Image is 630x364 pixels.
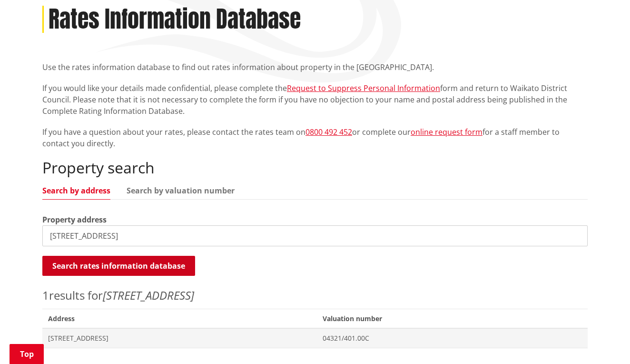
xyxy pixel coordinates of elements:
[42,287,49,303] span: 1
[42,256,195,276] button: Search rates information database
[586,324,620,358] iframe: Messenger Launcher
[317,309,588,328] span: Valuation number
[411,127,482,137] a: online request form
[42,61,588,73] p: Use the rates information database to find out rates information about property in the [GEOGRAPHI...
[10,344,44,364] a: Top
[323,334,582,343] span: 04321/401.00C
[42,328,588,348] a: [STREET_ADDRESS] 04321/401.00C
[127,187,235,194] a: Search by valuation number
[42,159,588,177] h2: Property search
[42,126,588,149] p: If you have a question about your rates, please contact the rates team on or complete our for a s...
[42,225,588,246] input: e.g. Duke Street NGARUAWAHIA
[42,287,588,304] p: results for
[42,82,588,117] p: If you would like your details made confidential, please complete the form and return to Waikato ...
[42,187,110,194] a: Search by address
[42,214,107,225] label: Property address
[42,309,317,328] span: Address
[103,287,194,303] em: [STREET_ADDRESS]
[305,127,352,137] a: 0800 492 452
[48,334,311,343] span: [STREET_ADDRESS]
[287,83,440,93] a: Request to Suppress Personal Information
[49,6,301,33] h1: Rates Information Database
